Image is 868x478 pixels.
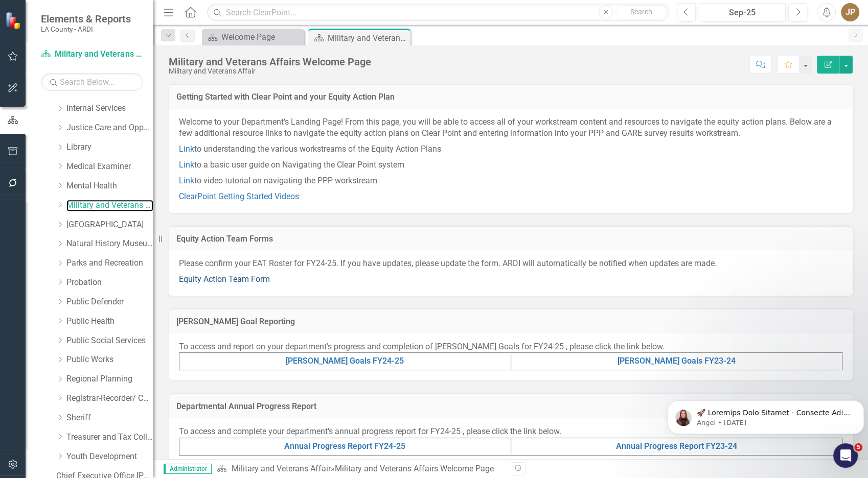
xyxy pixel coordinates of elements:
[328,32,408,44] div: Military and Veterans Affairs Welcome Page
[616,441,737,451] a: Annual Progress Report FY23-24
[179,157,842,173] p: to a basic user guide on Navigating the Clear Point system
[207,4,669,21] input: Search ClearPoint...
[41,13,131,25] span: Elements & Reports
[33,39,188,49] p: Message from Angel, sent 1w ago
[179,341,842,353] p: To access and report on your department's progress and completion of [PERSON_NAME] Goals for FY24...
[176,234,845,244] h3: Equity Action Team Forms
[66,103,153,114] a: Internal Services
[630,8,652,16] span: Search
[66,412,153,424] a: Sheriff
[66,354,153,366] a: Public Works
[615,5,667,19] button: Search
[66,451,153,463] a: Youth Development
[179,144,194,154] a: Link
[176,92,845,102] h3: Getting Started with Clear Point and your Equity Action Plan
[66,219,153,231] a: [GEOGRAPHIC_DATA]
[66,316,153,327] a: Public Health
[41,49,143,60] a: Military and Veterans Affair
[66,373,153,385] a: Regional Planning
[699,3,786,21] button: Sep-25
[66,335,153,347] a: Public Social Services
[66,432,153,443] a: Treasurer and Tax Collector
[164,464,212,474] span: Administrator
[66,122,153,134] a: Justice Care and Opportunity
[179,192,299,201] a: ClearPoint Getting Started Videos
[179,426,842,438] p: To access and complete your department's annual progress report for FY24-25 , please click the li...
[854,443,862,451] span: 5
[41,25,131,33] small: LA County - ARDI
[334,464,493,473] div: Military and Veterans Affairs Welcome Page
[66,257,153,269] a: Parks and Recreation
[286,356,404,366] a: [PERSON_NAME] Goals FY24-25
[169,67,371,75] div: Military and Veterans Affair
[41,73,143,91] input: Search Below...
[179,173,842,189] p: to video tutorial on navigating the PPP workstream
[231,464,330,473] a: Military and Veterans Affair
[66,200,153,211] a: Military and Veterans Affair
[33,30,187,464] span: 🚀 Loremips Dolo Sitamet - Consecte Adip Elitsed do Eiusm! Te Incid, Utlabor et DolorEmagn'a Enim ...
[4,11,24,30] img: ClearPoint Strategy
[66,161,153,173] a: Medical Examiner
[841,3,859,21] button: JP
[833,443,858,468] iframe: Intercom live chat
[221,31,302,43] div: Welcome Page
[179,116,842,142] p: Welcome to your Department's Landing Page! From this page, you will be able to access all of your...
[176,402,845,411] h3: Departmental Annual Progress Report
[66,141,153,153] a: Library
[66,277,153,289] a: Probation
[179,160,194,170] a: Link
[179,141,842,157] p: to understanding the various workstreams of the Equity Action Plans
[702,7,782,19] div: Sep-25
[179,274,270,284] a: Equity Action Team Form
[66,393,153,404] a: Registrar-Recorder/ County Clerk
[176,317,845,326] h3: [PERSON_NAME] Goal Reporting
[179,258,842,272] p: Please confirm your EAT Roster for FY24-25. If you have updates, please update the form. ARDI wil...
[169,56,371,67] div: Military and Veterans Affairs Welcome Page
[179,176,194,185] a: Link
[204,31,302,43] a: Welcome Page
[664,379,868,450] iframe: Intercom notifications message
[284,441,405,451] a: Annual Progress Report FY24-25
[66,180,153,192] a: Mental Health
[618,356,736,366] a: [PERSON_NAME] Goals FY23-24
[66,296,153,308] a: Public Defender
[217,463,503,475] div: »
[66,238,153,250] a: Natural History Museum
